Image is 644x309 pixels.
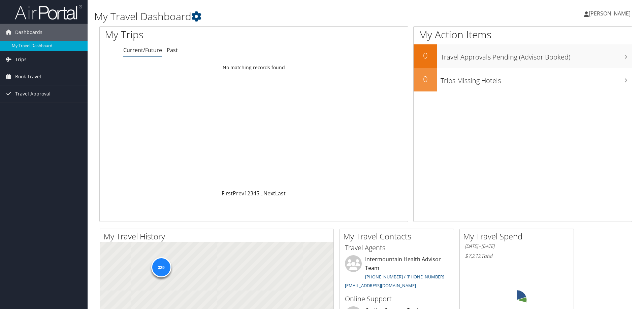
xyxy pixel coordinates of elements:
h2: My Travel History [103,231,333,242]
a: [EMAIL_ADDRESS][DOMAIN_NAME] [345,282,416,288]
a: 1 [244,190,247,197]
h6: Total [465,252,569,260]
a: 0Trips Missing Hotels [414,68,632,91]
h2: My Travel Contacts [343,231,454,242]
a: Next [263,190,275,197]
h6: [DATE] - [DATE] [465,243,569,249]
h2: 0 [414,73,437,85]
a: Last [275,190,286,197]
a: First [222,190,233,197]
span: [PERSON_NAME] [589,10,631,17]
span: Book Travel [15,68,41,85]
h3: Travel Agents [345,243,449,253]
a: 4 [253,190,256,197]
h3: Travel Approvals Pending (Advisor Booked) [441,49,632,62]
h1: My Travel Dashboard [94,9,456,24]
a: 5 [256,190,259,197]
a: Current/Future [123,46,162,54]
a: Prev [233,190,244,197]
h3: Trips Missing Hotels [441,73,632,85]
a: 3 [250,190,253,197]
a: [PERSON_NAME] [584,3,637,24]
span: $7,212 [465,252,481,260]
a: 2 [247,190,250,197]
h1: My Trips [105,28,275,42]
a: Past [167,46,178,54]
span: … [259,190,263,197]
h3: Online Support [345,294,449,304]
span: Dashboards [15,24,42,41]
span: Travel Approval [15,85,51,102]
a: 0Travel Approvals Pending (Advisor Booked) [414,44,632,68]
h1: My Action Items [414,28,632,42]
td: No matching records found [100,62,408,74]
li: Intermountain Health Advisor Team [342,255,452,291]
img: airportal-logo.png [15,4,82,20]
span: Trips [15,51,27,68]
h2: 0 [414,50,437,61]
div: 329 [151,257,171,277]
h2: My Travel Spend [463,231,574,242]
a: [PHONE_NUMBER] / [PHONE_NUMBER] [365,274,444,280]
